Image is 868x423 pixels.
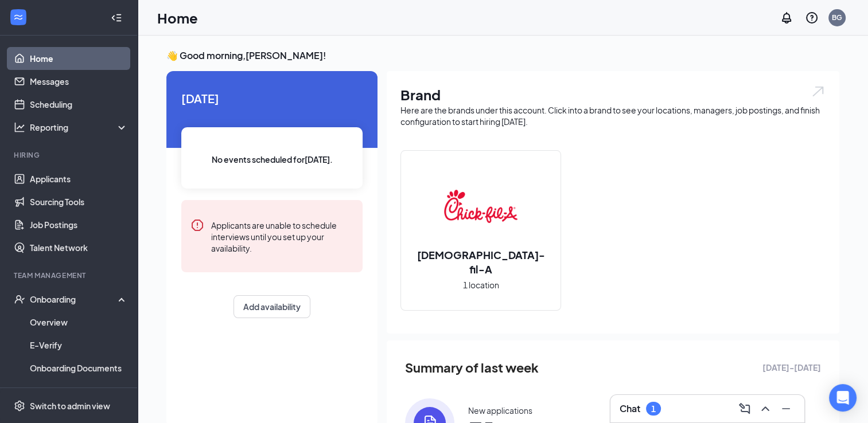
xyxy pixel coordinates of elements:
button: ChevronUp [756,399,774,418]
div: 1 [651,404,656,414]
div: Here are the brands under this account. Click into a brand to see your locations, managers, job p... [400,104,826,127]
svg: Error [190,218,204,232]
button: Add availability [233,295,310,318]
a: Job Postings [30,213,128,236]
div: Switch to admin view [30,400,110,412]
svg: Minimize [779,402,793,416]
a: Home [30,47,128,70]
a: Overview [30,311,128,334]
span: [DATE] [181,89,363,107]
div: Reporting [30,122,129,133]
span: No events scheduled for [DATE] . [212,153,333,166]
svg: Collapse [111,12,122,23]
h1: Brand [400,85,826,104]
img: open.6027fd2a22e1237b5b06.svg [811,85,826,98]
svg: QuestionInfo [805,11,819,25]
h3: Chat [620,402,640,415]
svg: UserCheck [14,293,25,305]
img: Chick-fil-A [444,170,517,243]
div: Onboarding [30,293,118,305]
a: Activity log [30,379,128,402]
div: Hiring [14,150,126,160]
h2: [DEMOGRAPHIC_DATA]-fil-A [401,248,560,276]
div: BG [832,13,842,22]
div: New applications [468,405,532,416]
svg: Notifications [780,11,793,25]
a: Applicants [30,167,128,190]
a: Onboarding Documents [30,357,128,379]
a: E-Verify [30,334,128,357]
div: Open Intercom Messenger [829,384,857,412]
svg: WorkstreamLogo [13,11,24,23]
div: Applicants are unable to schedule interviews until you set up your availability. [211,218,353,254]
button: ComposeMessage [735,399,754,418]
h1: Home [157,8,198,28]
span: 1 location [463,279,499,291]
button: Minimize [777,399,795,418]
svg: Analysis [14,122,25,133]
svg: Settings [14,400,25,412]
a: Sourcing Tools [30,190,128,213]
span: [DATE] - [DATE] [762,361,821,374]
span: Summary of last week [405,358,539,378]
svg: ChevronUp [758,402,772,416]
svg: ComposeMessage [738,402,752,416]
a: Messages [30,70,128,93]
div: Team Management [14,271,126,280]
a: Scheduling [30,93,128,116]
a: Talent Network [30,236,128,259]
h3: 👋 Good morning, [PERSON_NAME] ! [166,49,839,62]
